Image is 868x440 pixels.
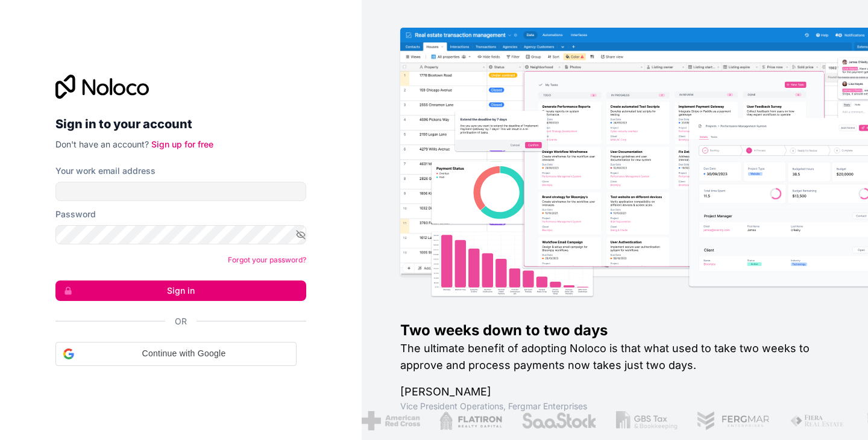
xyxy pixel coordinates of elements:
h2: Sign in to your account [55,113,306,135]
img: /assets/fergmar-CudnrXN5.png [697,411,770,430]
a: Sign up for free [151,139,213,149]
h1: [PERSON_NAME] [400,383,829,400]
span: Don't have an account? [55,139,149,149]
h1: Vice President Operations , Fergmar Enterprises [400,400,829,412]
div: Continue with Google [55,342,297,366]
label: Password [55,208,96,220]
img: /assets/gbstax-C-GtDUiK.png [616,411,678,430]
span: Or [175,315,187,327]
label: Your work email address [55,165,156,177]
img: /assets/american-red-cross-BAupjrZR.png [362,411,420,430]
a: Forgot your password? [228,255,306,264]
img: /assets/flatiron-C8eUkumj.png [439,411,502,430]
h2: The ultimate benefit of adopting Noloco is that what used to take two weeks to approve and proces... [400,340,829,374]
img: /assets/fiera-fwj2N5v4.png [790,411,846,430]
img: /assets/saastock-C6Zbiodz.png [521,411,597,430]
span: Continue with Google [79,347,289,360]
h1: Two weeks down to two days [400,321,829,340]
input: Password [55,225,306,244]
input: Email address [55,182,306,201]
button: Sign in [55,280,306,301]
